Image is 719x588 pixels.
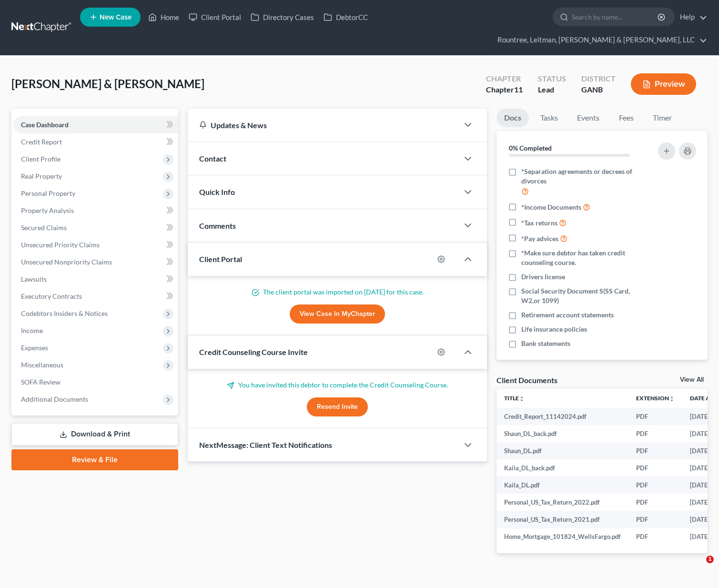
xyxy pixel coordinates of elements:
[509,144,552,152] strong: 0% Completed
[521,234,558,243] span: *Pay advices
[496,494,628,511] td: Personal_US_Tax_Return_2022.pdf
[628,408,682,425] td: PDF
[581,84,616,95] div: GANB
[13,219,178,236] a: Secured Claims
[496,476,628,494] td: Kaila_DL.pdf
[290,304,385,324] a: View Case in MyChapter
[628,442,682,459] td: PDF
[13,236,178,253] a: Unsecured Priority Claims
[13,288,178,305] a: Executory Contracts
[628,528,682,546] td: PDF
[199,187,235,196] span: Quick Info
[13,271,178,288] a: Lawsuits
[199,154,226,163] span: Contact
[493,31,707,49] a: Rountree, Leitman, [PERSON_NAME] & [PERSON_NAME], LLC
[11,77,204,91] span: [PERSON_NAME] & [PERSON_NAME]
[611,109,641,127] a: Fees
[184,9,246,26] a: Client Portal
[13,202,178,219] a: Property Analysis
[486,84,523,95] div: Chapter
[628,459,682,476] td: PDF
[521,272,565,282] span: Drivers license
[521,203,581,212] span: *Income Documents
[645,109,679,127] a: Timer
[319,9,373,26] a: DebtorCC
[569,109,607,127] a: Events
[486,73,523,84] div: Chapter
[514,85,523,94] span: 11
[496,528,628,546] td: Home_Mortgage_101824_WellsFargo.pdf
[11,423,178,446] a: Download & Print
[21,258,112,266] span: Unsecured Nonpriority Claims
[628,511,682,528] td: PDF
[572,8,659,26] input: Search by name...
[21,395,88,403] span: Additional Documents
[628,425,682,442] td: PDF
[246,9,319,26] a: Directory Cases
[521,218,557,228] span: *Tax returns
[100,14,132,21] span: New Case
[13,133,178,151] a: Credit Report
[496,425,628,442] td: Shaun_DL_back.pdf
[521,324,587,334] span: Life insurance policies
[21,326,43,335] span: Income
[21,223,67,232] span: Secured Claims
[521,286,647,305] span: Social Security Document S(SS Card, W2,or 1099)
[521,310,614,320] span: Retirement account statements
[706,556,714,563] span: 1
[496,109,529,127] a: Docs
[13,374,178,391] a: SOFA Review
[21,344,48,352] span: Expenses
[21,361,63,369] span: Miscellaneous
[21,189,75,197] span: Personal Property
[521,248,647,267] span: *Make sure debtor has taken credit counseling course.
[538,73,566,84] div: Status
[21,172,62,180] span: Real Property
[628,476,682,494] td: PDF
[199,287,476,297] p: The client portal was imported on [DATE] for this case.
[636,395,675,402] a: Extensionunfold_more
[496,408,628,425] td: Credit_Report_11142024.pdf
[13,253,178,271] a: Unsecured Nonpriority Claims
[21,292,82,300] span: Executory Contracts
[533,109,566,127] a: Tasks
[21,241,100,249] span: Unsecured Priority Claims
[21,275,47,283] span: Lawsuits
[631,73,696,95] button: Preview
[519,396,525,402] i: unfold_more
[538,84,566,95] div: Lead
[199,347,308,356] span: Credit Counseling Course Invite
[680,376,704,383] a: View All
[21,309,108,317] span: Codebtors Insiders & Notices
[628,494,682,511] td: PDF
[307,397,368,416] button: Resend Invite
[143,9,184,26] a: Home
[496,375,557,385] div: Client Documents
[199,254,242,264] span: Client Portal
[521,167,647,186] span: *Separation agreements or decrees of divorces
[11,449,178,470] a: Review & File
[21,206,74,214] span: Property Analysis
[199,440,332,449] span: NextMessage: Client Text Notifications
[521,339,570,348] span: Bank statements
[581,73,616,84] div: District
[21,378,61,386] span: SOFA Review
[496,459,628,476] td: Kaila_DL_back.pdf
[21,121,69,129] span: Case Dashboard
[21,155,61,163] span: Client Profile
[13,116,178,133] a: Case Dashboard
[496,511,628,528] td: Personal_US_Tax_Return_2021.pdf
[669,396,675,402] i: unfold_more
[504,395,525,402] a: Titleunfold_more
[675,9,707,26] a: Help
[199,380,476,390] p: You have invited this debtor to complete the Credit Counseling Course.
[496,442,628,459] td: Shaun_DL.pdf
[687,556,709,578] iframe: Intercom live chat
[21,138,62,146] span: Credit Report
[199,120,447,130] div: Updates & News
[199,221,236,230] span: Comments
